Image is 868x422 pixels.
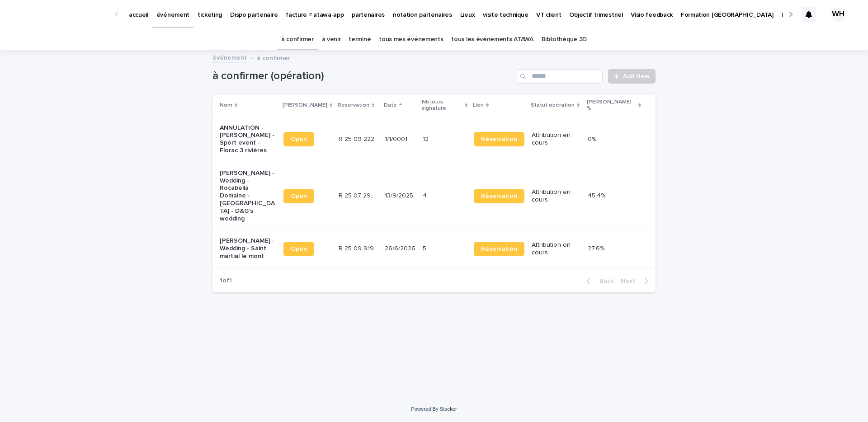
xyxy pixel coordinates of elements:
[339,190,379,200] p: R 25 07 2949
[385,192,415,200] p: 13/9/2025
[588,190,607,200] p: 45.4%
[423,190,429,200] p: 4
[587,97,636,114] p: [PERSON_NAME] %
[283,100,327,110] p: [PERSON_NAME]
[385,245,415,253] p: 26/6/2026
[212,270,239,292] p: 1 of 1
[422,97,462,114] p: Nb jours signature
[481,193,517,199] span: Réservation
[220,169,276,223] p: [PERSON_NAME] - Wedding - Rocabella Domaine - [GEOGRAPHIC_DATA] - D&G’s wedding
[212,162,656,230] tr: [PERSON_NAME] - Wedding - Rocabella Domaine - [GEOGRAPHIC_DATA] - D&G’s weddingOpenR 25 07 2949R ...
[291,246,307,252] span: Open
[542,29,587,50] a: Bibliothèque 3D
[283,189,314,203] a: Open
[212,52,247,62] a: événement
[617,277,656,285] button: Next
[339,243,376,253] p: R 25 09 919
[594,278,613,284] span: Back
[474,132,524,146] a: Réservation
[423,243,428,253] p: 5
[18,5,106,23] img: Ls34BcGeRexTGTNfXpUC
[291,136,307,142] span: Open
[283,242,314,256] a: Open
[212,70,513,83] h1: à confirmer (opération)
[473,100,484,110] p: Lien
[257,52,290,62] p: à confirmer
[517,69,603,84] input: Search
[481,136,517,142] span: Réservation
[531,100,575,110] p: Statut opération
[339,134,376,143] p: R 25 09 222
[579,277,617,285] button: Back
[532,131,580,147] p: Attribution en cours
[220,124,276,155] p: ANNULATION - [PERSON_NAME] - Sport event - Florac 3 rivières
[831,7,845,22] div: WH
[411,406,457,412] a: Powered By Stacker
[423,134,430,143] p: 12
[220,237,276,260] p: [PERSON_NAME] - Wedding - Saint martial le mont
[212,117,656,162] tr: ANNULATION - [PERSON_NAME] - Sport event - Florac 3 rivièresOpenR 25 09 222R 25 09 222 1/1/000112...
[281,29,314,50] a: à confirmer
[532,188,580,204] p: Attribution en cours
[220,100,232,110] p: Nom
[379,29,443,50] a: tous mes événements
[621,278,641,284] span: Next
[385,136,415,143] p: 1/1/0001
[474,189,524,203] a: Réservation
[384,100,397,110] p: Date
[532,241,580,257] p: Attribution en cours
[349,29,371,50] a: terminé
[322,29,341,50] a: à venir
[588,243,606,253] p: 27.6%
[291,193,307,199] span: Open
[608,69,656,84] a: Add New
[588,134,598,143] p: 0%
[481,246,517,252] span: Réservation
[623,73,650,80] span: Add New
[338,100,369,110] p: Reservation
[283,132,314,146] a: Open
[212,230,656,267] tr: [PERSON_NAME] - Wedding - Saint martial le montOpenR 25 09 919R 25 09 919 26/6/202655 Réservation...
[474,242,524,256] a: Réservation
[451,29,533,50] a: tous les événements ATAWA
